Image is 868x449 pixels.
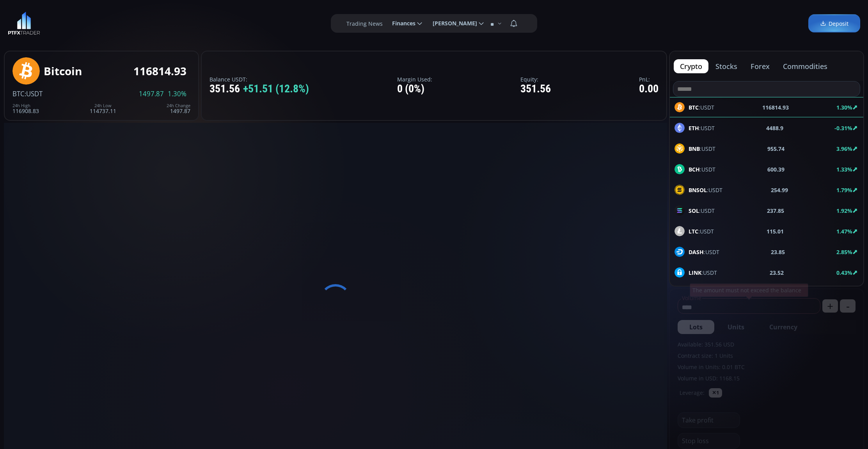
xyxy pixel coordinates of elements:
b: 115.01 [767,227,784,235]
div: 24h Change [167,103,190,108]
div: 351.56 [209,83,309,95]
div: 0.00 [639,83,659,95]
b: ETH [689,124,699,132]
div: 116908.83 [12,103,39,114]
label: Equity: [520,76,551,82]
b: 254.99 [771,186,788,194]
span: :USDT [689,186,722,194]
span: :USDT [689,248,719,256]
b: 1.33% [836,166,852,173]
button: stocks [709,59,744,73]
div: 116814.93 [133,65,186,77]
b: SOL [689,207,699,214]
div: Bitcoin [44,65,82,77]
b: DASH [689,248,704,256]
b: 0.43% [836,269,852,276]
label: PnL: [639,76,659,82]
span: :USDT [689,207,715,215]
span: :USDT [689,124,715,132]
span: BTC [12,89,25,98]
label: Margin Used: [397,76,432,82]
span: 1.30% [168,90,186,97]
span: [PERSON_NAME] [427,16,477,31]
span: :USDT [25,89,43,98]
div: 114737.11 [90,103,116,114]
button: commodities [777,59,834,73]
label: Balance USDT: [209,76,309,82]
b: 3.96% [836,145,852,152]
div: 24h Low [90,103,116,108]
label: Trading News [346,19,383,28]
b: 23.85 [771,248,785,256]
b: 4488.9 [766,124,783,132]
span: Finances [387,16,415,31]
span: +51.51 (12.8%) [243,83,309,95]
b: 1.92% [836,207,852,214]
b: LTC [689,228,698,235]
span: :USDT [689,269,717,277]
b: 237.85 [767,207,784,215]
b: BNSOL [689,186,707,194]
b: LINK [689,269,701,276]
b: -0.31% [834,124,852,132]
a: Deposit [808,14,860,33]
b: BNB [689,145,700,152]
span: :USDT [689,227,714,235]
span: 1497.87 [139,90,164,97]
img: LOGO [8,12,40,35]
b: 955.74 [767,145,785,153]
span: Deposit [820,19,848,28]
b: 23.52 [770,269,784,277]
span: :USDT [689,145,715,153]
div: 351.56 [520,83,551,95]
b: 2.85% [836,248,852,256]
b: 600.39 [767,165,785,173]
span: :USDT [689,165,715,173]
b: BCH [689,166,700,173]
button: crypto [674,59,708,73]
b: 1.79% [836,186,852,194]
b: 1.47% [836,228,852,235]
button: forex [744,59,776,73]
div: 1497.87 [167,103,190,114]
div: 0 (0%) [397,83,432,95]
div: 24h High [12,103,39,108]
